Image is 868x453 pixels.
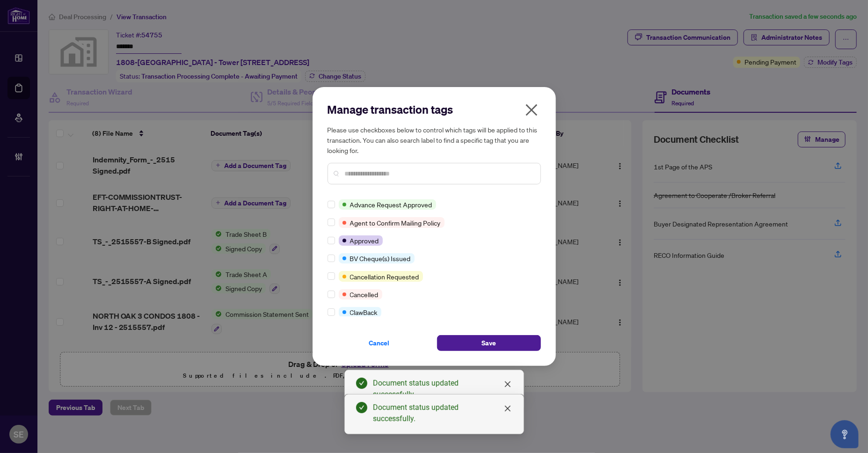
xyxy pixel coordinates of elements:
[373,378,512,400] div: Document status updated successfully.
[328,102,541,117] h2: Manage transaction tags
[369,336,390,351] span: Cancel
[350,271,419,282] span: Cancellation Requested
[350,307,378,317] span: ClawBack
[503,379,513,389] a: Close
[373,402,512,424] div: Document status updated successfully.
[481,336,496,351] span: Save
[503,403,513,414] a: Close
[437,335,541,351] button: Save
[350,218,441,228] span: Agent to Confirm Mailing Policy
[350,199,432,210] span: Advance Request Approved
[831,420,859,448] button: Open asap
[350,289,379,300] span: Cancelled
[504,405,511,412] span: close
[328,124,541,155] h5: Please use checkboxes below to control which tags will be applied to this transaction. You can al...
[350,235,379,246] span: Approved
[356,402,367,413] span: check-circle
[328,335,431,351] button: Cancel
[350,253,411,263] span: BV Cheque(s) Issued
[504,380,511,388] span: close
[356,378,367,389] span: check-circle
[524,102,539,117] span: close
